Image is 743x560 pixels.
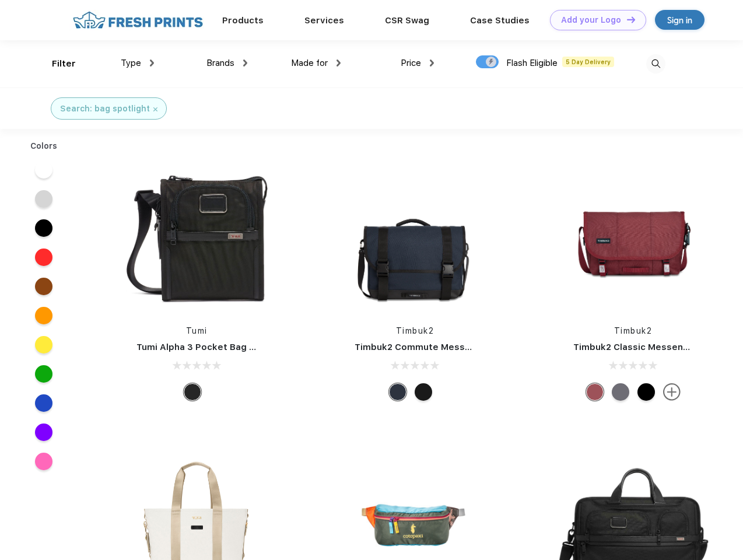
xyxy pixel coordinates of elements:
[612,383,629,401] div: Eco Army Pop
[136,342,273,352] a: Tumi Alpha 3 Pocket Bag Small
[562,57,614,67] span: 5 Day Delivery
[222,15,264,26] a: Products
[614,326,653,335] a: Timbuk2
[206,58,234,68] span: Brands
[291,58,328,68] span: Made for
[22,140,66,152] div: Colors
[655,10,705,30] a: Sign in
[186,326,208,335] a: Tumi
[430,60,434,66] img: dropdown.png
[627,16,635,23] img: DT
[337,158,492,313] img: func=resize&h=266
[646,54,665,73] img: desktop_search.svg
[586,383,604,401] div: Eco Collegiate Red
[415,383,432,401] div: Eco Black
[573,342,718,352] a: Timbuk2 Classic Messenger Bag
[150,60,154,66] img: dropdown.png
[184,383,201,401] div: Black
[667,13,692,27] div: Sign in
[556,158,711,313] img: func=resize&h=266
[637,383,655,401] div: Eco Black
[119,158,274,313] img: func=resize&h=266
[506,58,558,68] span: Flash Eligible
[561,15,621,25] div: Add your Logo
[355,342,511,352] a: Timbuk2 Commute Messenger Bag
[396,326,434,335] a: Timbuk2
[60,103,150,115] div: Search: bag spotlight
[153,107,157,111] img: filter_cancel.svg
[663,383,681,401] img: more.svg
[52,57,76,71] div: Filter
[121,58,141,68] span: Type
[243,60,247,66] img: dropdown.png
[69,10,206,30] img: fo%20logo%202.webp
[401,58,421,68] span: Price
[389,383,406,401] div: Eco Nautical
[337,60,341,66] img: dropdown.png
